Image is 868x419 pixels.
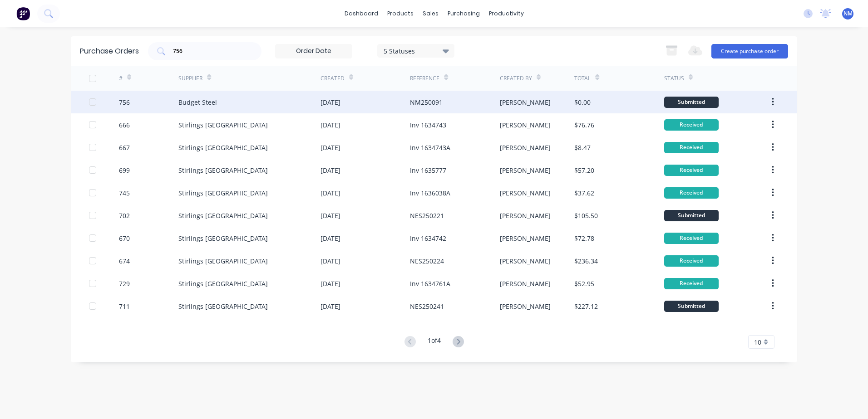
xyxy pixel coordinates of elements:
div: $227.12 [574,302,598,311]
div: $105.50 [574,211,598,220]
div: Stirlings [GEOGRAPHIC_DATA] [178,234,268,243]
div: $37.62 [574,188,594,198]
div: 711 [119,302,130,311]
div: Inv 1635777 [410,166,446,175]
div: 756 [119,97,130,107]
div: Submitted [664,210,719,221]
div: 670 [119,234,130,243]
div: [DATE] [321,256,340,266]
div: 1 of 4 [428,336,441,349]
img: Factory [16,7,30,20]
div: 729 [119,279,130,288]
div: [PERSON_NAME] [500,256,551,266]
div: [DATE] [321,302,340,311]
div: NES250221 [410,211,444,220]
input: Search purchase orders... [172,47,247,56]
div: Stirlings [GEOGRAPHIC_DATA] [178,143,268,152]
div: [PERSON_NAME] [500,302,551,311]
div: [PERSON_NAME] [500,166,551,175]
div: [PERSON_NAME] [500,211,551,220]
div: Stirlings [GEOGRAPHIC_DATA] [178,256,268,266]
div: Inv 1636038A [410,188,450,198]
div: 699 [119,166,130,175]
div: $8.47 [574,143,591,152]
div: $52.95 [574,279,594,288]
div: NM250091 [410,97,443,107]
div: 702 [119,211,130,220]
div: [PERSON_NAME] [500,120,551,130]
a: dashboard [340,7,383,20]
div: 5 Statuses [384,46,449,55]
div: $76.76 [574,120,594,130]
div: NES250224 [410,256,444,266]
div: Stirlings [GEOGRAPHIC_DATA] [178,188,268,198]
div: Purchase Orders [80,46,139,57]
input: Order Date [276,44,352,58]
div: [DATE] [321,120,340,130]
div: 666 [119,120,130,130]
div: $0.00 [574,97,591,107]
div: [PERSON_NAME] [500,97,551,107]
div: Received [664,119,719,131]
div: [DATE] [321,166,340,175]
div: 745 [119,188,130,198]
div: Total [574,74,591,83]
div: Stirlings [GEOGRAPHIC_DATA] [178,166,268,175]
div: [PERSON_NAME] [500,143,551,152]
div: Submitted [664,97,719,108]
div: Stirlings [GEOGRAPHIC_DATA] [178,120,268,130]
div: Reference [410,74,439,83]
span: NM [843,10,853,18]
div: $72.78 [574,234,594,243]
div: [DATE] [321,234,340,243]
div: [DATE] [321,188,340,198]
div: productivity [484,7,528,20]
div: Stirlings [GEOGRAPHIC_DATA] [178,279,268,288]
div: [DATE] [321,279,340,288]
div: Received [664,142,719,153]
div: Budget Steel [178,97,217,107]
div: NES250241 [410,302,444,311]
div: Created [321,74,345,83]
div: [PERSON_NAME] [500,188,551,198]
div: [DATE] [321,211,340,220]
div: products [383,7,418,20]
div: Stirlings [GEOGRAPHIC_DATA] [178,211,268,220]
div: Supplier [178,74,202,83]
div: Received [664,233,719,244]
div: 667 [119,143,130,152]
div: $57.20 [574,166,594,175]
div: Inv 1634743 [410,120,446,130]
div: Status [664,74,684,83]
div: sales [418,7,443,20]
div: Stirlings [GEOGRAPHIC_DATA] [178,302,268,311]
div: Submitted [664,301,719,312]
div: Inv 1634761A [410,279,450,288]
div: Inv 1634743A [410,143,450,152]
div: $236.34 [574,256,598,266]
div: Inv 1634742 [410,234,446,243]
div: Received [664,187,719,199]
div: Received [664,165,719,176]
div: purchasing [443,7,484,20]
div: [PERSON_NAME] [500,234,551,243]
div: Received [664,255,719,267]
div: [DATE] [321,97,340,107]
div: [PERSON_NAME] [500,279,551,288]
button: Create purchase order [711,44,788,58]
div: 674 [119,256,130,266]
div: Created By [500,74,532,83]
div: [DATE] [321,143,340,152]
span: 10 [754,337,761,347]
div: # [119,74,123,83]
div: Received [664,278,719,289]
